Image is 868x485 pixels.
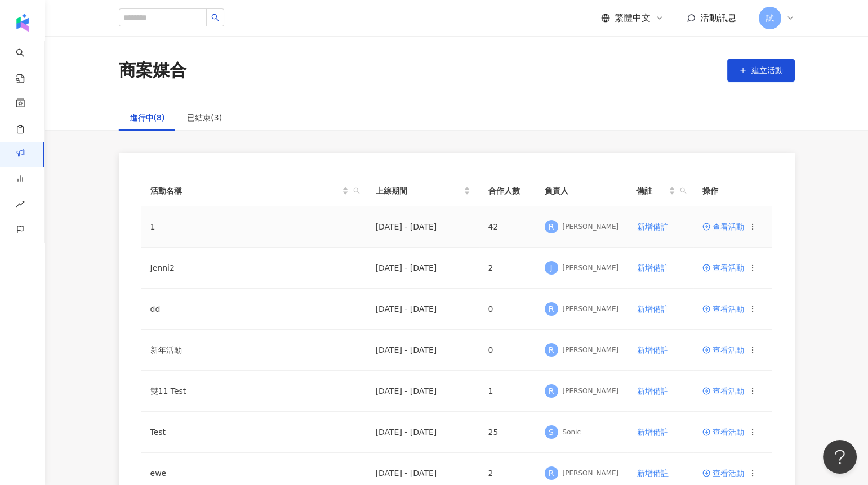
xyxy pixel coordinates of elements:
td: [DATE] - [DATE] [367,206,479,248]
div: 商案媒合 [119,59,186,82]
button: 新增備註 [636,421,669,443]
span: search [351,182,362,199]
a: 查看活動 [702,264,744,272]
span: 建立活動 [751,66,783,75]
td: 0 [479,330,536,371]
td: [DATE] - [DATE] [367,412,479,453]
span: 備註 [636,185,666,197]
span: rise [16,193,25,218]
td: 新年活動 [141,330,367,371]
th: 活動名稱 [141,176,367,206]
th: 備註 [627,176,693,206]
a: search [16,41,38,84]
button: 新增備註 [636,462,669,484]
td: 0 [479,289,536,330]
span: 新增備註 [637,263,669,272]
td: Jenni2 [141,248,367,289]
span: 活動名稱 [150,185,340,197]
iframe: Help Scout Beacon - Open [823,440,857,474]
div: [PERSON_NAME] [563,387,619,396]
span: R [549,385,554,397]
td: [DATE] - [DATE] [367,330,479,371]
span: 上線期間 [376,185,461,197]
span: 新增備註 [637,387,669,396]
button: 新增備註 [636,215,669,238]
div: 已結束(3) [187,111,222,124]
span: 新增備註 [637,469,669,478]
a: 查看活動 [702,387,744,395]
span: 活動訊息 [700,12,736,23]
span: 新增備註 [637,222,669,231]
button: 新增備註 [636,339,669,361]
td: [DATE] - [DATE] [367,371,479,412]
span: S [549,426,554,438]
span: search [211,14,219,21]
td: dd [141,289,367,330]
div: [PERSON_NAME] [563,263,619,273]
img: logo icon [14,14,32,32]
td: 雙11 Test [141,371,367,412]
a: 查看活動 [702,305,744,313]
span: 繁體中文 [615,12,651,24]
a: 查看活動 [702,469,744,477]
td: 1 [479,371,536,412]
td: [DATE] - [DATE] [367,248,479,289]
td: 25 [479,412,536,453]
div: [PERSON_NAME] [563,222,619,232]
span: search [678,182,689,199]
span: 新增備註 [637,428,669,437]
span: 新增備註 [637,304,669,313]
span: J [550,262,552,274]
td: Test [141,412,367,453]
a: 查看活動 [702,428,744,436]
th: 上線期間 [367,176,479,206]
button: 新增備註 [636,298,669,320]
th: 操作 [693,176,772,206]
th: 負責人 [536,176,628,206]
span: search [353,187,360,194]
td: 1 [141,206,367,248]
div: Sonic [563,428,581,437]
span: R [549,221,554,233]
span: R [549,303,554,315]
span: R [549,467,554,479]
span: search [680,187,687,194]
button: 新增備註 [636,257,669,279]
div: [PERSON_NAME] [563,469,619,478]
span: R [549,344,554,356]
button: 建立活動 [727,59,795,82]
div: [PERSON_NAME] [563,304,619,314]
td: [DATE] - [DATE] [367,289,479,330]
span: 新增備註 [637,345,669,354]
div: [PERSON_NAME] [563,345,619,355]
th: 合作人數 [479,176,536,206]
button: 新增備註 [636,380,669,402]
span: 試 [766,12,774,24]
td: 42 [479,206,536,248]
div: 進行中(8) [130,111,165,124]
a: 查看活動 [702,223,744,231]
a: 查看活動 [702,346,744,354]
td: 2 [479,248,536,289]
